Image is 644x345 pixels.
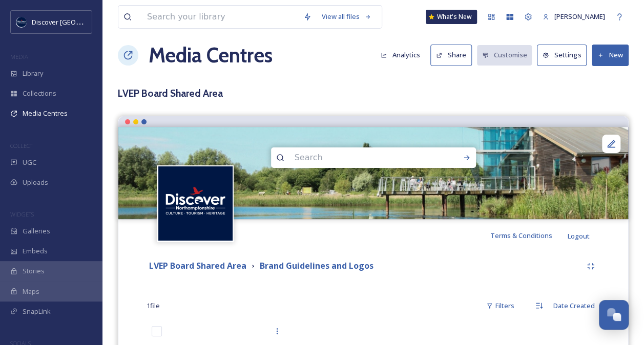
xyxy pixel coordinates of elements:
[548,296,600,316] div: Date Created
[554,12,605,21] span: [PERSON_NAME]
[490,231,552,240] span: Terms & Conditions
[23,246,48,256] span: Embeds
[142,6,298,28] input: Search your library
[23,69,43,78] span: Library
[10,142,32,149] span: COLLECT
[158,166,233,241] img: Untitled%20design%20%282%29.png
[289,146,430,169] input: Search
[481,296,520,316] div: Filters
[23,307,51,316] span: SnapLink
[537,45,587,66] button: Settings
[376,45,430,65] a: Analytics
[118,127,628,219] img: Stanwick Lakes.jpg
[592,45,629,66] button: New
[376,45,425,65] button: Analytics
[477,45,537,65] a: Customise
[260,260,373,271] strong: Brand Guidelines and Logos
[568,231,590,241] span: Logout
[599,300,629,330] button: Open Chat
[537,45,592,66] a: Settings
[426,10,477,24] a: What's New
[23,109,68,118] span: Media Centres
[430,45,472,66] button: Share
[10,53,28,60] span: MEDIA
[23,178,48,187] span: Uploads
[23,89,56,98] span: Collections
[149,40,273,71] a: Media Centres
[477,45,532,65] button: Customise
[118,86,629,101] h3: LVEP Board Shared Area
[23,158,36,167] span: UGC
[149,260,246,271] strong: LVEP Board Shared Area
[317,7,377,27] a: View all files
[537,7,610,27] a: [PERSON_NAME]
[490,229,568,242] a: Terms & Conditions
[23,226,50,236] span: Galleries
[23,287,39,296] span: Maps
[16,17,27,27] img: Untitled%20design%20%282%29.png
[10,210,34,218] span: WIDGETS
[147,301,160,311] span: 1 file
[23,266,45,276] span: Stories
[32,17,125,27] span: Discover [GEOGRAPHIC_DATA]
